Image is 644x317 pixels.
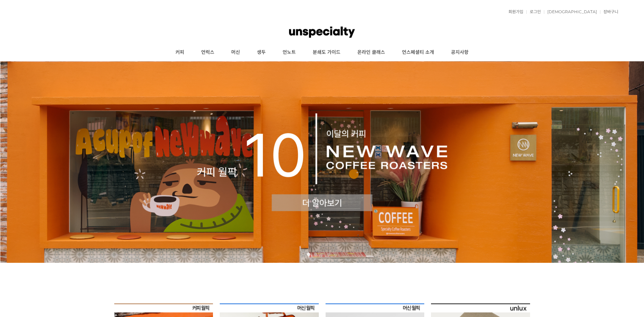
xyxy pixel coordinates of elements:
[289,22,355,42] img: 언스페셜티 몰
[327,253,331,256] a: 4
[320,253,324,256] a: 3
[304,44,349,61] a: 분쇄도 가이드
[223,44,248,61] a: 머신
[544,10,597,14] a: [DEMOGRAPHIC_DATA]
[248,44,274,61] a: 생두
[443,44,477,61] a: 공지사항
[393,44,443,61] a: 언스페셜티 소개
[505,10,523,14] a: 회원가입
[307,253,310,256] a: 1
[274,44,304,61] a: 언노트
[334,253,337,256] a: 5
[167,44,193,61] a: 커피
[600,10,618,14] a: 장바구니
[193,44,223,61] a: 언럭스
[349,44,393,61] a: 온라인 클래스
[314,253,317,256] a: 2
[526,10,541,14] a: 로그인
